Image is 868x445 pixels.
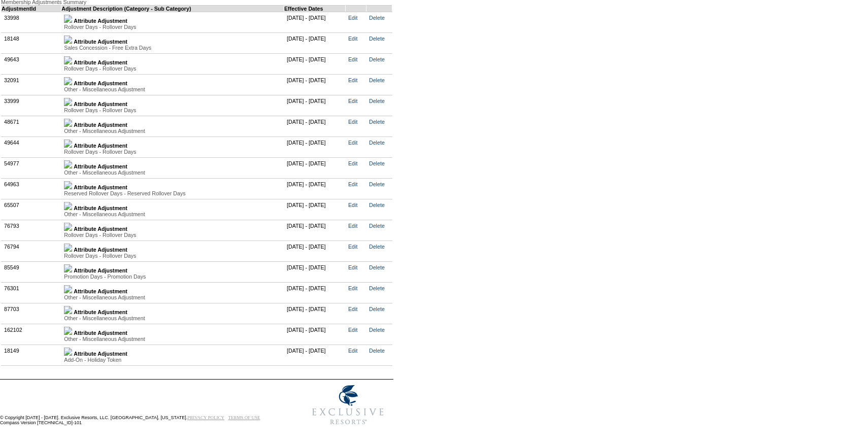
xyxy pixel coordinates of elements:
b: Attribute Adjustment [74,184,127,190]
td: 49643 [2,53,61,74]
img: b_plus.gif [64,285,72,293]
a: Delete [369,285,385,291]
td: [DATE] - [DATE] [284,74,346,95]
b: Attribute Adjustment [74,122,127,128]
a: Edit [348,15,357,21]
b: Attribute Adjustment [74,330,127,336]
td: 33998 [2,12,61,32]
b: Attribute Adjustment [74,309,127,315]
a: Delete [369,264,385,270]
a: Edit [348,77,357,83]
a: Edit [348,119,357,125]
div: Rollover Days - Rollover Days [64,232,281,238]
b: Attribute Adjustment [74,351,127,357]
a: Edit [348,306,357,312]
img: b_plus.gif [64,119,72,127]
b: Attribute Adjustment [74,226,127,232]
a: Delete [369,306,385,312]
a: Delete [369,119,385,125]
a: Edit [348,202,357,208]
a: TERMS OF USE [228,415,260,420]
td: [DATE] - [DATE] [284,345,346,365]
img: b_plus.gif [64,264,72,272]
a: Edit [348,56,357,62]
td: [DATE] - [DATE] [284,32,346,53]
td: 85549 [2,261,61,282]
td: [DATE] - [DATE] [284,157,346,178]
td: 18148 [2,32,61,53]
a: Edit [348,36,357,42]
td: Effective Dates [284,5,346,12]
a: Delete [369,181,385,187]
div: Rollover Days - Rollover Days [64,24,281,30]
td: 54977 [2,157,61,178]
div: Reserved Rollover Days - Reserved Rollover Days [64,190,281,196]
img: b_plus.gif [64,181,72,189]
a: Delete [369,244,385,250]
img: b_plus.gif [64,306,72,314]
a: Edit [348,285,357,291]
a: Edit [348,264,357,270]
td: [DATE] - [DATE] [284,241,346,261]
div: Rollover Days - Rollover Days [64,149,281,155]
a: Edit [348,244,357,250]
a: Edit [348,327,357,333]
a: Edit [348,181,357,187]
td: [DATE] - [DATE] [284,261,346,282]
img: b_plus.gif [64,327,72,335]
b: Attribute Adjustment [74,163,127,169]
div: Other - Miscellaneous Adjustment [64,336,281,342]
td: 18149 [2,345,61,365]
b: Attribute Adjustment [74,143,127,149]
a: Delete [369,223,385,229]
b: Attribute Adjustment [74,205,127,211]
td: [DATE] - [DATE] [284,95,346,116]
a: Delete [369,348,385,354]
b: Attribute Adjustment [74,288,127,294]
a: Delete [369,98,385,104]
img: b_plus.gif [64,140,72,148]
div: Rollover Days - Rollover Days [64,107,281,113]
td: 49644 [2,136,61,157]
a: Delete [369,56,385,62]
td: 48671 [2,116,61,136]
td: 33999 [2,95,61,116]
img: b_plus.gif [64,15,72,23]
div: Other - Miscellaneous Adjustment [64,315,281,321]
img: b_plus.gif [64,98,72,106]
img: b_plus.gif [64,244,72,252]
a: Delete [369,327,385,333]
img: b_plus.gif [64,36,72,44]
td: [DATE] - [DATE] [284,303,346,324]
a: Delete [369,202,385,208]
a: Delete [369,160,385,166]
img: Exclusive Resorts [303,380,393,430]
td: 76793 [2,220,61,241]
td: [DATE] - [DATE] [284,282,346,303]
td: [DATE] - [DATE] [284,136,346,157]
a: Edit [348,160,357,166]
b: Attribute Adjustment [74,59,127,65]
td: [DATE] - [DATE] [284,178,346,199]
td: AdjustmentId [2,5,61,12]
td: [DATE] - [DATE] [284,220,346,241]
a: Edit [348,140,357,146]
div: Rollover Days - Rollover Days [64,65,281,72]
td: 87703 [2,303,61,324]
a: Delete [369,140,385,146]
div: Other - Miscellaneous Adjustment [64,169,281,176]
b: Attribute Adjustment [74,247,127,253]
a: Delete [369,77,385,83]
td: 162102 [2,324,61,345]
a: Delete [369,36,385,42]
img: b_plus.gif [64,56,72,64]
img: b_plus.gif [64,223,72,231]
td: [DATE] - [DATE] [284,53,346,74]
b: Attribute Adjustment [74,80,127,86]
a: Delete [369,15,385,21]
img: b_plus.gif [64,77,72,85]
td: [DATE] - [DATE] [284,116,346,136]
td: 76794 [2,241,61,261]
div: Add-On - Holiday Token [64,357,281,363]
b: Attribute Adjustment [74,39,127,45]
